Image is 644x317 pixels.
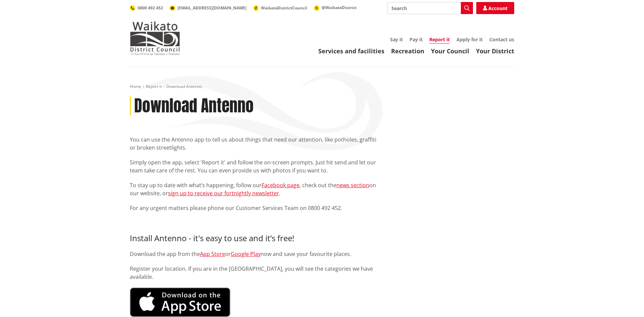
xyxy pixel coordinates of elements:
a: sign up to receive our fortnightly newsletter [168,190,279,197]
span: @WaikatoDistrict [322,5,357,10]
p: Download the app from the or now and save your favourite places. [130,250,383,258]
a: Google Play [231,250,261,258]
a: 0800 492 452 [130,5,163,11]
a: [EMAIL_ADDRESS][DOMAIN_NAME] [170,5,247,11]
a: Say it [390,36,403,43]
a: WaikatoDistrictCouncil [253,5,307,11]
a: Home [130,84,141,89]
a: Apply for it [457,36,483,43]
a: Your District [476,47,514,55]
a: Account [476,2,514,14]
a: Report it [429,36,450,44]
p: For any urgent matters please phone our Customer Services Team on 0800 492 452. [130,204,383,212]
p: Register your location. If you are in the [GEOGRAPHIC_DATA], you will see the categories we have ... [130,265,383,281]
a: Contact us [489,36,514,43]
a: Services and facilities [318,47,384,55]
h3: Install Antenno - it's easy to use and it’s free! [130,233,514,243]
p: To stay up to date with what’s happening, follow our , check out the on our website, or . [130,181,383,197]
a: Pay it [410,36,423,43]
a: Your Council [431,47,469,55]
span: WaikatoDistrictCouncil [261,5,307,11]
span: [EMAIL_ADDRESS][DOMAIN_NAME] [177,5,247,11]
p: Simply open the app, select 'Report it' and follow the on-screen prompts. Just hit send and let o... [130,158,383,174]
a: @WaikatoDistrict [314,5,357,10]
span: 0800 492 452 [138,5,163,11]
a: Report it [146,84,162,89]
img: Waikato District Council - Te Kaunihera aa Takiwaa o Waikato [130,21,180,55]
a: news section [336,181,369,189]
input: Search input [387,2,473,14]
a: Facebook page [262,181,300,189]
a: App Store [200,250,225,258]
h1: Download Antenno [134,96,254,116]
span: Download Antenno [166,84,202,89]
p: You can use the Antenno app to tell us about things that need our attention, like potholes, graff... [130,136,383,152]
img: Apple Store icon [130,287,230,317]
nav: breadcrumb [130,84,514,90]
a: Recreation [391,47,424,55]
